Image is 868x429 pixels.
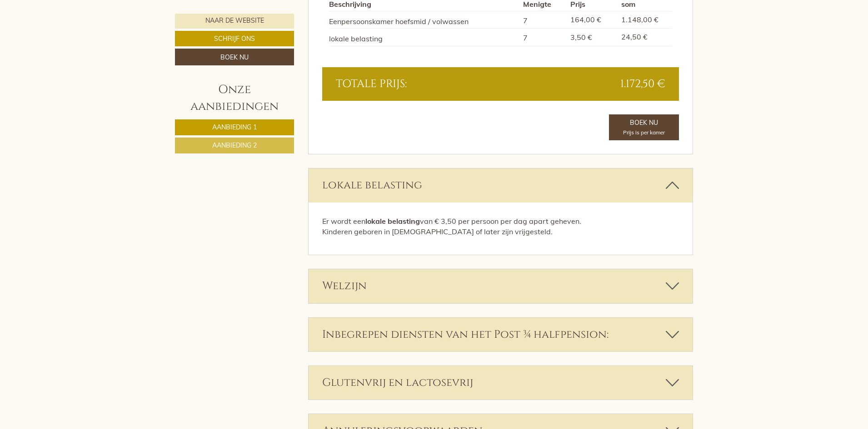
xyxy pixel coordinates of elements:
font: Totale prijs: [336,77,407,91]
font: Welzijn [322,279,367,293]
a: Boek nu [175,49,294,65]
font: 24,50 € [621,32,648,41]
font: Prijs is per kamer [623,129,665,136]
font: Boek nu [630,118,658,127]
font: Inbegrepen diensten van het Post ¾ halfpension: [322,327,609,342]
font: Schrijf ons [214,35,255,43]
font: Naar de website [205,17,264,25]
font: 3,50 € [570,33,592,42]
font: Onze aanbiedingen [190,82,279,114]
font: Aanbieding 2 [212,141,257,149]
font: van € 3,50 per persoon per dag apart geheven. [420,217,581,226]
font: lokale belasting [322,178,422,192]
font: Kinderen geboren in [DEMOGRAPHIC_DATA] of later zijn vrijgesteld. [322,227,553,236]
font: 164,00 € [570,15,601,24]
font: Er wordt een [322,217,365,226]
font: Aanbieding 1 [212,123,257,131]
a: Boek nuPrijs is per kamer [609,114,679,140]
font: lokale belasting [329,34,383,43]
a: Schrijf ons [175,31,294,46]
font: Eenpersoonskamer hoefsmid / volwassen [329,17,469,26]
font: Boek nu [220,53,249,61]
font: Glutenvrij en lactosevrij [322,375,473,390]
font: 7 [523,33,528,42]
a: Naar de website [175,14,294,29]
font: lokale belasting [365,217,420,226]
font: 7 [523,16,528,25]
font: 1.172,50 € [620,77,665,91]
font: 1.148,00 € [621,15,658,24]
